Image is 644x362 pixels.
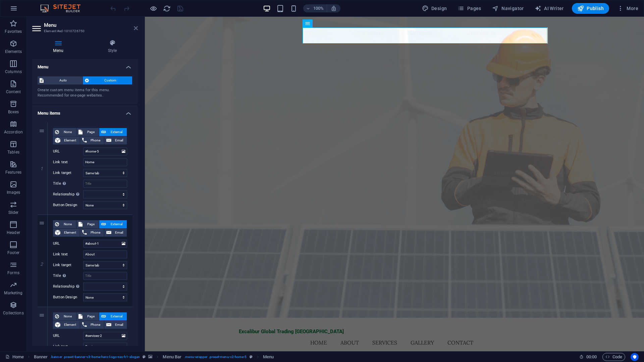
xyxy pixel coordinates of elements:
label: URL [53,332,83,340]
input: URL... [83,332,127,340]
h4: Style [87,40,138,54]
em: 2 [37,261,47,267]
label: Link target [53,261,83,269]
p: Elements [5,49,22,54]
span: Navigator [492,5,524,12]
span: . menu-wrapper .preset-menu-v2-home-5 [184,353,247,361]
button: Phone [80,136,104,144]
span: External [108,128,125,136]
label: URL [53,147,83,156]
img: Editor Logo [39,4,89,12]
nav: breadcrumb [34,353,274,361]
button: Element [53,229,80,237]
button: Design [419,3,450,14]
span: None [61,312,74,320]
span: Phone [89,136,102,144]
span: Element [62,321,78,329]
span: . banner .preset-banner-v3-home-hero-logo-nav-h1-slogan [50,353,140,361]
button: Email [104,229,127,237]
span: Auto [46,76,80,84]
p: Favorites [5,29,22,34]
span: AI Writer [535,5,564,12]
input: Title [83,180,127,188]
span: Code [605,353,622,361]
p: Columns [5,69,22,74]
input: URL... [83,240,127,248]
h3: Element #ed-1010726750 [44,28,124,34]
span: : [591,354,592,359]
p: Marketing [4,290,22,296]
a: Click to cancel selection. Double-click to open Pages [5,353,24,361]
em: 1 [37,166,47,171]
span: Click to select. Double-click to edit [163,353,181,361]
label: URL [53,240,83,248]
button: None [53,128,76,136]
button: None [53,312,76,320]
label: Button Design [53,201,83,209]
span: Click to select. Double-click to edit [34,353,48,361]
i: On resize automatically adjust zoom level to fit chosen device. [331,5,337,11]
input: Link text... [83,250,127,258]
button: Element [53,136,80,144]
p: Content [6,89,21,95]
button: Page [76,220,99,228]
button: Page [76,312,99,320]
span: Page [85,312,97,320]
button: Click here to leave preview mode and continue editing [149,4,157,12]
button: 100% [303,4,327,12]
i: Reload page [163,5,171,12]
span: Email [113,136,125,144]
p: Boxes [8,109,19,115]
input: URL... [83,147,127,156]
p: Slider [8,210,19,215]
div: Create custom menu items for this menu. Recommended for one-page websites. [38,87,132,99]
span: Email [113,229,125,237]
h4: Menu items [32,105,138,117]
h2: Menu [44,22,138,28]
span: Custom [91,76,130,84]
p: Images [7,190,20,195]
input: Title [83,272,127,280]
button: Navigator [489,3,527,14]
span: Page [85,220,97,228]
span: More [617,5,638,12]
label: Relationship [53,190,83,198]
button: External [99,128,127,136]
span: External [108,312,125,320]
button: Email [104,136,127,144]
label: Title [53,180,83,188]
i: This element is a customizable preset [250,355,253,359]
span: None [61,220,74,228]
button: AI Writer [532,3,567,14]
span: None [61,128,74,136]
i: This element is a customizable preset [143,355,146,359]
p: Accordion [4,129,23,135]
div: Design (Ctrl+Alt+Y) [419,3,450,14]
button: None [53,220,76,228]
span: Click to select. Double-click to edit [263,353,274,361]
h4: Menu [32,40,87,54]
span: Email [113,321,125,329]
span: Design [422,5,447,12]
p: Features [5,170,21,175]
span: 00 00 [586,353,597,361]
span: Phone [89,321,102,329]
button: Element [53,321,80,329]
button: Code [602,353,625,361]
i: This element contains a background [148,355,152,359]
button: Auto [38,76,83,84]
p: Footer [7,250,19,255]
input: Link text... [83,158,127,166]
button: Email [104,321,127,329]
h6: 100% [313,4,324,12]
p: Collections [3,310,23,316]
button: Usercentrics [631,353,639,361]
label: Link target [53,169,83,177]
span: Element [62,136,78,144]
button: Publish [572,3,609,14]
span: External [108,220,125,228]
input: Link text... [83,343,127,351]
button: reload [163,4,171,12]
button: External [99,220,127,228]
p: Forms [7,270,19,276]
